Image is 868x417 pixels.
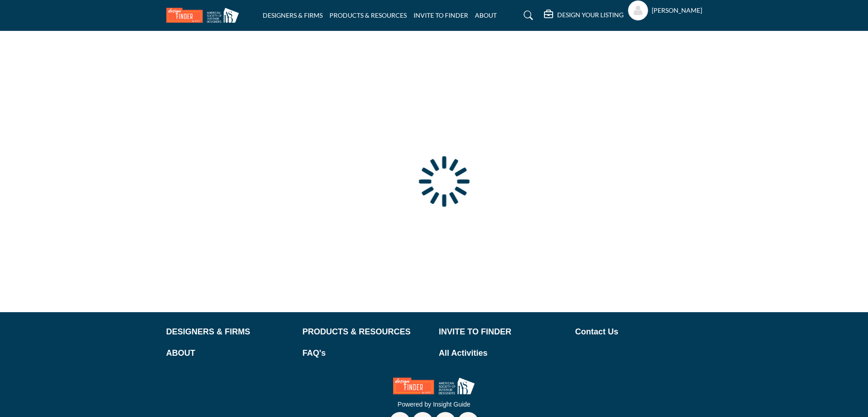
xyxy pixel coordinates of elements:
[575,326,702,338] a: Contact Us
[439,347,566,359] a: All Activities
[652,6,702,15] h5: [PERSON_NAME]
[303,326,429,338] a: PRODUCTS & RESOURCES
[329,11,407,19] a: PRODUCTS & RESOURCES
[628,0,648,20] button: Show hide supplier dropdown
[544,10,624,21] div: DESIGN YOUR LISTING
[515,8,539,23] a: Search
[414,11,468,19] a: INVITE TO FINDER
[439,326,566,338] a: INVITE TO FINDER
[475,11,497,19] a: ABOUT
[393,378,475,394] img: No Site Logo
[263,11,323,19] a: DESIGNERS & FIRMS
[398,401,470,408] a: Powered by Insight Guide
[166,8,244,23] img: Site Logo
[166,347,293,359] a: ABOUT
[303,347,429,359] a: FAQ's
[166,326,293,338] a: DESIGNERS & FIRMS
[557,11,624,19] h5: DESIGN YOUR LISTING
